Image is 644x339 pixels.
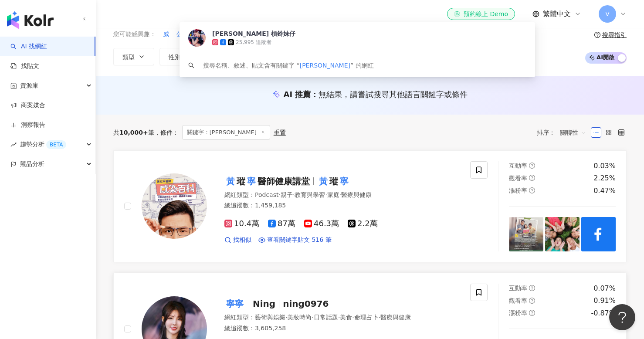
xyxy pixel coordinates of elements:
span: 關聯性 [560,125,586,139]
span: 藝術與娛樂 [255,314,285,321]
div: 預約線上 Demo [454,10,508,18]
div: 搜尋名稱、敘述、貼文含有關鍵字 “ ” 的網紅 [203,61,374,70]
span: · [312,314,313,321]
span: 互動率 [509,285,527,292]
span: question-circle [529,285,535,291]
span: 家庭 [327,191,339,198]
span: question-circle [529,310,535,316]
div: 0.91% [593,296,616,305]
span: 資源庫 [20,76,38,95]
iframe: Help Scout Beacon - Open [609,304,635,330]
span: 無結果，請嘗試搜尋其他語言關鍵字或條件 [319,90,468,99]
span: question-circle [594,32,600,38]
span: 瑽 [237,176,245,186]
span: 互動率 [509,162,527,169]
img: post-image [581,217,616,251]
span: 日常話題 [314,314,338,321]
span: · [379,314,380,321]
div: 總追蹤數 ： 3,605,258 [224,324,460,333]
span: 類型 [122,54,135,61]
span: ning0976 [283,298,329,309]
div: 0.07% [593,284,616,293]
span: 教育與學習 [295,191,325,198]
span: 46.3萬 [304,219,339,228]
span: 性別 [169,54,181,61]
mark: 寧 [245,174,258,188]
div: 共 筆 [113,129,154,136]
span: 命理占卜 [354,314,379,321]
mark: 黃 [224,174,237,188]
span: 漲粉率 [509,309,527,316]
button: 性別 [159,48,200,65]
span: 觀看率 [509,175,527,182]
span: · [339,191,341,198]
span: 醫療與健康 [341,191,372,198]
span: Ning [253,298,275,309]
div: 排序： [537,125,591,139]
span: · [325,191,327,198]
span: question-circle [529,163,535,169]
span: 條件 ： [154,129,179,136]
div: AI 推薦 ： [284,89,468,100]
div: 0.47% [593,186,616,196]
span: · [285,314,287,321]
a: 商案媒合 [10,101,45,110]
span: question-circle [529,298,535,304]
div: BETA [46,140,66,149]
img: post-image [545,217,580,251]
img: post-image [509,217,543,251]
a: 找貼文 [10,62,39,71]
span: 醫療與健康 [380,314,411,321]
div: 搜尋指引 [602,31,627,38]
button: 威 [163,30,169,39]
div: 網紅類型 ： [224,313,460,322]
span: search [188,62,194,68]
div: [PERSON_NAME] 槓鈴妹仔 [212,29,295,38]
img: logo [7,11,54,29]
span: question-circle [529,175,535,181]
a: 預約線上 Demo [447,8,515,20]
span: · [293,191,295,198]
a: 洞察報告 [10,121,45,129]
span: 美妝時尚 [287,314,312,321]
mark: 黃 [317,174,329,188]
a: searchAI 找網紅 [10,42,47,51]
button: 公 [176,30,183,39]
span: [PERSON_NAME] [300,62,350,69]
span: 競品分析 [20,154,44,174]
a: KOL Avatar黃瑽寧醫師健康講堂黃瑽寧網紅類型：Podcast·親子·教育與學習·家庭·醫療與健康總追蹤數：1,459,18510.4萬87萬46.3萬2.2萬找相似查看關鍵字貼文 516... [113,150,627,262]
span: 10,000+ [119,129,148,136]
div: -0.87% [591,308,616,318]
div: 0.03% [593,161,616,171]
span: · [352,314,354,321]
span: 關鍵字：[PERSON_NAME] [182,125,270,140]
a: 查看關鍵字貼文 516 筆 [258,236,332,244]
div: 25,995 追蹤者 [236,39,271,46]
span: 找相似 [233,236,251,244]
a: 找相似 [224,236,251,244]
span: 您可能感興趣： [113,30,156,39]
span: 威 [163,30,169,39]
span: rise [10,142,17,148]
span: 瑽 [329,176,338,186]
span: 趨勢分析 [20,135,66,154]
span: 觀看率 [509,297,527,304]
img: KOL Avatar [188,29,206,47]
span: 親子 [281,191,293,198]
span: Podcast [255,191,278,198]
span: V [605,9,610,19]
span: 美食 [340,314,352,321]
span: 10.4萬 [224,219,259,228]
span: · [338,314,340,321]
span: 繁體中文 [543,9,571,19]
mark: 寧寧 [224,297,245,311]
span: question-circle [529,187,535,193]
div: 重置 [274,129,286,136]
span: 2.2萬 [348,219,378,228]
div: 網紅類型 ： [224,191,460,200]
div: 總追蹤數 ： 1,459,185 [224,201,460,210]
span: 公 [176,30,183,39]
button: 類型 [113,48,154,65]
div: 2.25% [593,173,616,183]
span: 87萬 [268,219,295,228]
